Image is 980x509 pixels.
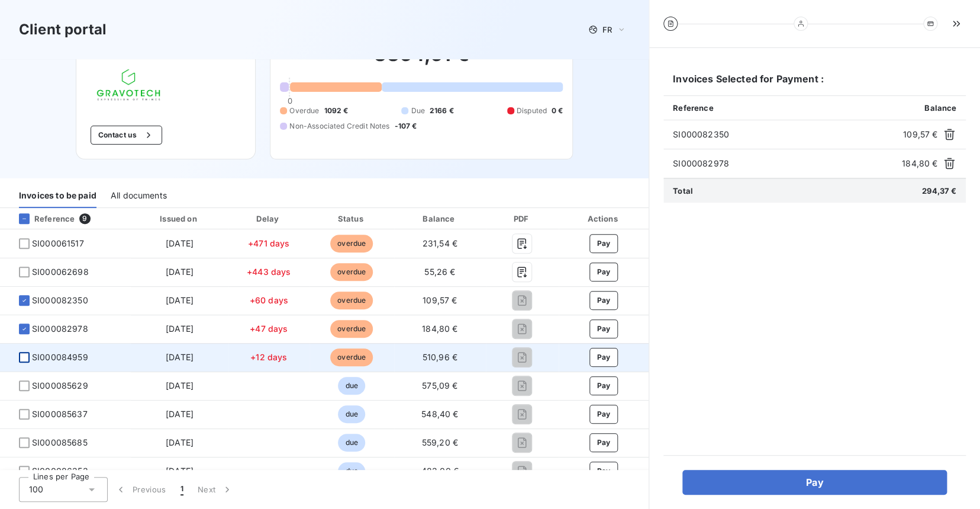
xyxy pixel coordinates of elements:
span: [DATE] [166,380,194,390]
button: Pay [682,470,947,495]
span: Reference [673,103,713,113]
span: 1092 € [324,105,348,116]
span: due [338,405,365,423]
div: Issued on [133,213,226,225]
span: Total [673,186,693,196]
div: Reference [9,213,75,224]
button: Pay [589,319,618,338]
span: SI000082978 [32,323,88,335]
span: 9 [79,213,90,224]
span: SI000062698 [32,266,89,278]
span: SI000085685 [32,437,88,449]
span: Due [411,105,424,116]
div: Status [312,213,392,225]
span: overdue [330,320,373,338]
span: SI000082978 [673,158,897,169]
span: +443 days [247,267,291,277]
button: Previous [108,477,173,502]
span: Overdue [289,105,319,116]
span: 100 [29,484,43,495]
span: FR [602,25,612,34]
span: 0 [287,96,292,105]
span: 510,96 € [423,352,457,362]
span: [DATE] [166,437,194,447]
button: 1 [173,477,191,502]
button: Pay [589,262,618,281]
button: Next [191,477,240,502]
span: 109,57 € [423,295,457,305]
span: 1 [180,484,183,495]
div: Actions [561,213,646,225]
span: Non-Associated Credit Notes [289,121,389,132]
span: 231,54 € [423,238,457,248]
span: 109,57 € [903,129,937,140]
span: overdue [330,348,373,366]
div: Delay [231,213,307,225]
button: Pay [589,376,618,395]
span: 184,80 € [422,324,457,334]
span: SI000085629 [32,380,88,392]
span: SI000085637 [32,408,88,420]
span: [DATE] [166,238,194,248]
h6: Invoices Selected for Payment : [663,72,966,95]
span: 559,20 € [422,437,458,447]
span: [DATE] [166,267,194,277]
span: -107 € [394,121,417,132]
span: 184,80 € [902,158,937,169]
span: 548,40 € [421,409,458,419]
span: due [338,434,365,452]
span: Disputed [517,105,547,116]
span: 483,00 € [421,466,459,476]
span: SI000086353 [32,465,88,477]
h2: 3364,51 € [280,43,563,78]
span: 0 € [552,105,563,116]
span: SI000061517 [32,238,84,249]
span: overdue [330,235,373,252]
span: [DATE] [166,409,194,419]
span: 575,09 € [422,380,457,390]
span: due [338,462,365,480]
div: Balance [396,213,483,225]
button: Pay [589,234,618,253]
button: Pay [589,348,618,367]
span: +12 days [250,352,287,362]
button: Pay [589,433,618,452]
span: +471 days [248,238,289,248]
span: Balance [924,103,956,113]
button: Contact us [91,126,162,145]
span: 55,26 € [424,267,455,277]
button: Pay [589,462,618,481]
div: Invoices to be paid [19,183,96,208]
span: 2166 € [430,105,454,116]
span: 294,37 € [922,186,956,196]
span: [DATE] [166,324,194,334]
span: [DATE] [166,295,194,305]
div: All documents [111,183,167,208]
button: Pay [589,291,618,310]
img: Company logo [91,63,166,107]
span: overdue [330,263,373,281]
span: +60 days [250,295,288,305]
button: Pay [589,405,618,424]
span: SI000082350 [673,129,898,140]
span: due [338,377,365,395]
h3: Client portal [19,19,107,40]
span: [DATE] [166,352,194,362]
span: SI000082350 [32,294,88,306]
span: [DATE] [166,466,194,476]
div: PDF [488,213,556,225]
span: SI000084959 [32,351,88,363]
span: overdue [330,292,373,309]
span: +47 days [250,324,288,334]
